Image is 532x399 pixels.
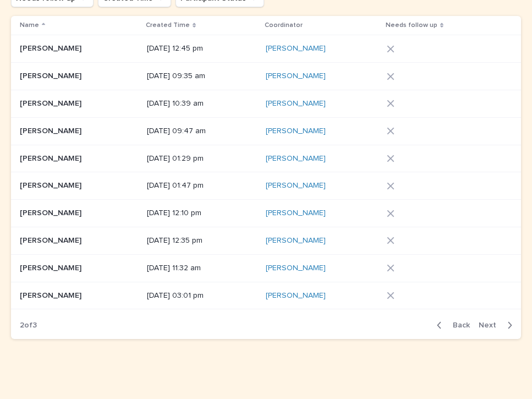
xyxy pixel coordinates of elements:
[20,289,84,300] p: [PERSON_NAME]
[147,99,257,108] p: [DATE] 10:39 am
[386,19,437,31] p: Needs follow up
[266,154,326,163] a: [PERSON_NAME]
[266,209,326,218] a: [PERSON_NAME]
[20,152,84,163] p: [PERSON_NAME]
[147,44,257,53] p: [DATE] 12:45 pm
[266,291,326,300] a: [PERSON_NAME]
[479,321,503,329] span: Next
[147,127,257,136] p: [DATE] 09:47 am
[20,97,84,108] p: [PERSON_NAME]
[147,181,257,190] p: [DATE] 01:47 pm
[11,172,521,200] tr: [PERSON_NAME][PERSON_NAME] [DATE] 01:47 pm[PERSON_NAME]
[20,69,84,81] p: [PERSON_NAME]
[266,236,326,245] a: [PERSON_NAME]
[266,44,326,53] a: [PERSON_NAME]
[446,321,470,329] span: Back
[20,19,39,31] p: Name
[11,90,521,117] tr: [PERSON_NAME][PERSON_NAME] [DATE] 10:39 am[PERSON_NAME]
[11,312,46,339] p: 2 of 3
[11,35,521,63] tr: [PERSON_NAME][PERSON_NAME] [DATE] 12:45 pm[PERSON_NAME]
[20,206,84,218] p: [PERSON_NAME]
[266,264,326,273] a: [PERSON_NAME]
[265,19,303,31] p: Coordinator
[20,261,84,273] p: [PERSON_NAME]
[147,154,257,163] p: [DATE] 01:29 pm
[266,181,326,190] a: [PERSON_NAME]
[266,99,326,108] a: [PERSON_NAME]
[11,145,521,172] tr: [PERSON_NAME][PERSON_NAME] [DATE] 01:29 pm[PERSON_NAME]
[147,236,257,245] p: [DATE] 12:35 pm
[146,19,190,31] p: Created Time
[147,72,257,81] p: [DATE] 09:35 am
[474,320,521,330] button: Next
[147,209,257,218] p: [DATE] 12:10 pm
[20,124,84,136] p: [PERSON_NAME]
[20,179,84,190] p: [PERSON_NAME]
[20,42,84,53] p: [PERSON_NAME]
[11,227,521,254] tr: [PERSON_NAME][PERSON_NAME] [DATE] 12:35 pm[PERSON_NAME]
[11,200,521,227] tr: [PERSON_NAME][PERSON_NAME] [DATE] 12:10 pm[PERSON_NAME]
[11,254,521,282] tr: [PERSON_NAME][PERSON_NAME] [DATE] 11:32 am[PERSON_NAME]
[11,63,521,90] tr: [PERSON_NAME][PERSON_NAME] [DATE] 09:35 am[PERSON_NAME]
[428,320,474,330] button: Back
[20,234,84,245] p: [PERSON_NAME]
[266,72,326,81] a: [PERSON_NAME]
[147,264,257,273] p: [DATE] 11:32 am
[147,291,257,300] p: [DATE] 03:01 pm
[11,282,521,309] tr: [PERSON_NAME][PERSON_NAME] [DATE] 03:01 pm[PERSON_NAME]
[266,127,326,136] a: [PERSON_NAME]
[11,117,521,145] tr: [PERSON_NAME][PERSON_NAME] [DATE] 09:47 am[PERSON_NAME]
